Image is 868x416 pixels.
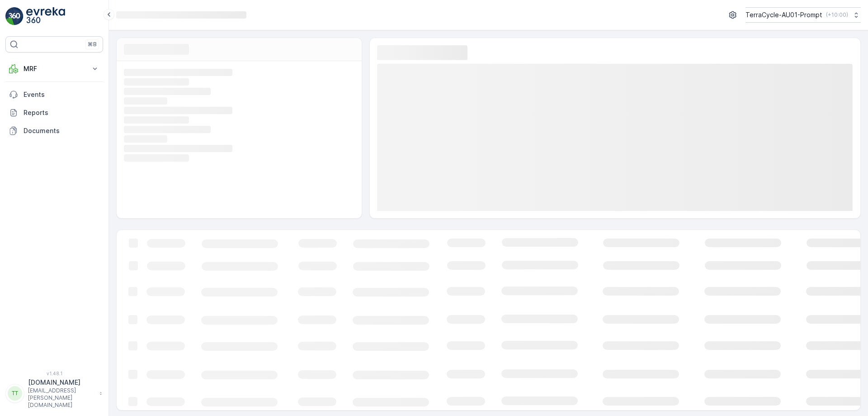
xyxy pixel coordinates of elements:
p: Reports [24,108,99,117]
img: logo_light-DOdMpM7g.png [26,7,65,25]
button: TT[DOMAIN_NAME][EMAIL_ADDRESS][PERSON_NAME][DOMAIN_NAME] [5,378,103,409]
p: [DOMAIN_NAME] [28,378,95,387]
p: ( +10:00 ) [826,11,848,19]
button: TerraCycle-AU01-Prompt(+10:00) [745,7,861,23]
p: Documents [24,126,99,135]
a: Documents [5,122,103,140]
p: [EMAIL_ADDRESS][PERSON_NAME][DOMAIN_NAME] [28,387,95,409]
span: v 1.48.1 [5,371,103,376]
a: Reports [5,104,103,122]
a: Events [5,86,103,104]
p: TerraCycle-AU01-Prompt [745,10,822,19]
img: logo [5,7,24,25]
div: TT [8,386,22,401]
button: MRF [5,60,103,78]
p: ⌘B [88,41,97,48]
p: MRF [24,64,85,73]
p: Events [24,90,99,99]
